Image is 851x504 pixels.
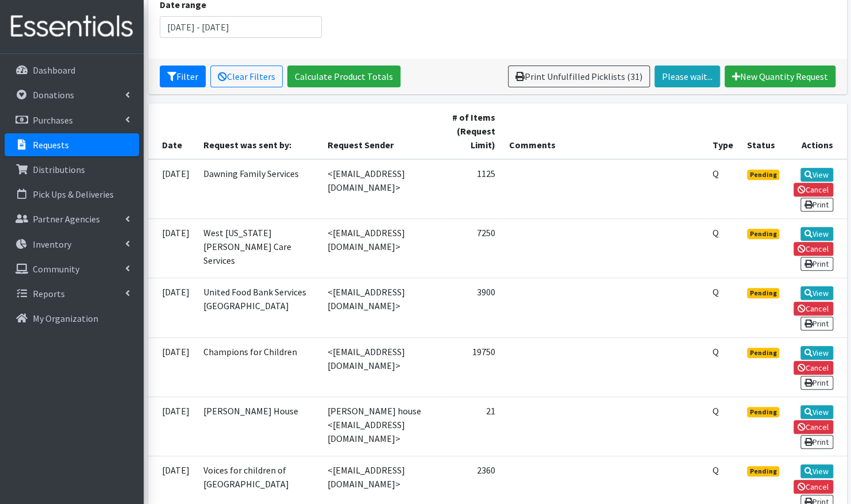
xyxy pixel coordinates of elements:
a: Print [800,376,833,390]
a: Print [800,435,833,449]
span: Pending [747,407,780,417]
a: Print [800,317,833,330]
a: Print Unfulfilled Picklists (31) [508,66,650,87]
img: HumanEssentials [5,7,139,46]
a: Please wait... [654,66,720,87]
a: View [800,168,833,182]
td: 21 [442,397,502,456]
span: Pending [747,170,780,180]
a: Cancel [794,420,833,434]
p: Donations [33,89,74,101]
a: View [800,346,833,360]
a: Inventory [5,233,139,256]
a: View [800,405,833,419]
a: View [800,464,833,478]
td: [DATE] [148,218,197,278]
td: United Food Bank Services [GEOGRAPHIC_DATA] [197,278,321,337]
td: [PERSON_NAME] house <[EMAIL_ADDRESS][DOMAIN_NAME]> [321,397,442,456]
th: # of Items (Request Limit) [442,103,502,159]
a: Pick Ups & Deliveries [5,183,139,206]
a: My Organization [5,307,139,330]
td: [DATE] [148,337,197,397]
abbr: Quantity [713,464,719,476]
a: Requests [5,133,139,156]
th: Type [706,103,740,159]
td: [PERSON_NAME] House [197,397,321,456]
a: Calculate Product Totals [287,66,401,87]
a: Cancel [794,302,833,316]
a: Community [5,257,139,280]
a: View [800,286,833,300]
a: Cancel [794,480,833,494]
td: 19750 [442,337,502,397]
p: Purchases [33,114,73,126]
a: Partner Agencies [5,207,139,230]
a: Clear Filters [210,66,283,87]
p: Pick Ups & Deliveries [33,188,114,200]
abbr: Quantity [713,286,719,298]
a: Purchases [5,109,139,132]
th: Request was sent by: [197,103,321,159]
a: View [800,227,833,241]
td: <[EMAIL_ADDRESS][DOMAIN_NAME]> [321,159,442,219]
a: Print [800,257,833,271]
td: [DATE] [148,278,197,337]
p: Dashboard [33,64,75,76]
a: Cancel [794,361,833,375]
a: Dashboard [5,59,139,82]
span: Pending [747,229,780,239]
p: Requests [33,139,69,151]
p: Partner Agencies [33,213,100,225]
a: Cancel [794,242,833,256]
p: Distributions [33,164,85,175]
td: West [US_STATE] [PERSON_NAME] Care Services [197,218,321,278]
a: Print [800,198,833,211]
abbr: Quantity [713,227,719,238]
abbr: Quantity [713,168,719,179]
td: <[EMAIL_ADDRESS][DOMAIN_NAME]> [321,218,442,278]
a: Reports [5,282,139,305]
th: Status [740,103,787,159]
td: [DATE] [148,159,197,219]
th: Date [148,103,197,159]
p: Reports [33,288,65,299]
abbr: Quantity [713,346,719,357]
span: Pending [747,348,780,358]
th: Actions [786,103,846,159]
abbr: Quantity [713,405,719,417]
span: Pending [747,288,780,298]
td: <[EMAIL_ADDRESS][DOMAIN_NAME]> [321,278,442,337]
td: 3900 [442,278,502,337]
td: Dawning Family Services [197,159,321,219]
td: [DATE] [148,397,197,456]
p: Inventory [33,238,71,250]
a: Distributions [5,158,139,181]
button: Filter [160,66,206,87]
p: Community [33,263,79,275]
p: My Organization [33,313,98,324]
td: Champions for Children [197,337,321,397]
td: 1125 [442,159,502,219]
th: Comments [502,103,706,159]
td: 7250 [442,218,502,278]
input: January 1, 2011 - December 31, 2011 [160,16,322,38]
span: Pending [747,466,780,476]
a: Donations [5,83,139,106]
th: Request Sender [321,103,442,159]
a: New Quantity Request [725,66,835,87]
td: <[EMAIL_ADDRESS][DOMAIN_NAME]> [321,337,442,397]
a: Cancel [794,183,833,197]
